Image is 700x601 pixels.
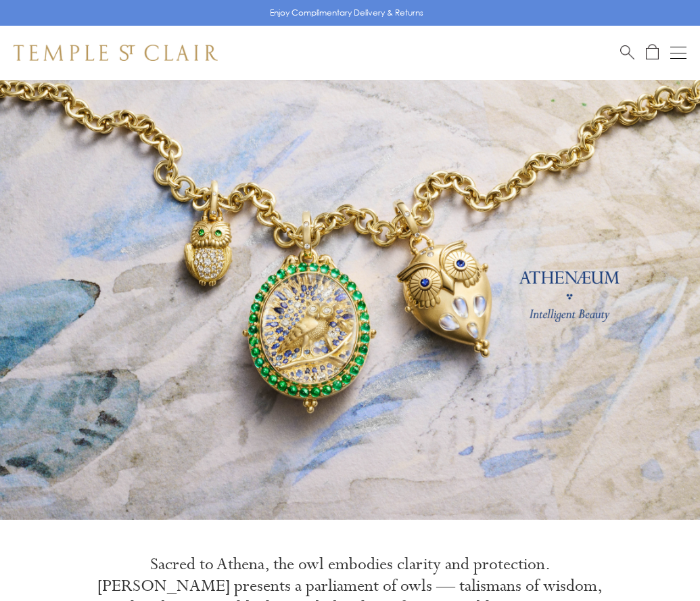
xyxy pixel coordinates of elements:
p: Enjoy Complimentary Delivery & Returns [270,6,423,20]
a: Open Shopping Bag [646,44,659,61]
a: Search [620,44,634,61]
img: Temple St. Clair [14,45,218,61]
button: Open navigation [670,45,686,61]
